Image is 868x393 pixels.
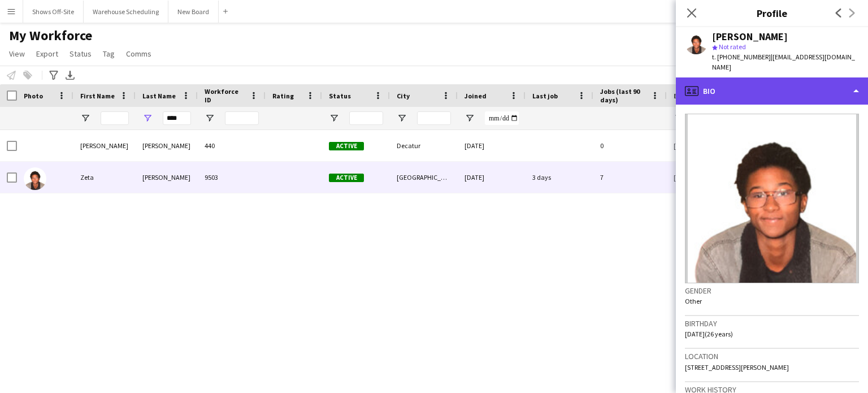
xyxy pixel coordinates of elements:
[65,46,96,61] a: Status
[198,130,266,161] div: 440
[712,53,855,71] span: | [EMAIL_ADDRESS][DOMAIN_NAME]
[329,142,364,150] span: Active
[272,92,294,100] span: Rating
[63,68,77,82] app-action-btn: Export XLSX
[80,92,115,100] span: First Name
[676,6,868,20] h3: Profile
[24,92,43,100] span: Photo
[397,92,410,100] span: City
[685,363,789,372] span: [STREET_ADDRESS][PERSON_NAME]
[121,46,156,61] a: Comms
[685,286,859,296] h3: Gender
[458,162,526,193] div: [DATE]
[712,32,788,42] div: [PERSON_NAME]
[5,46,29,61] a: View
[674,113,684,123] button: Open Filter Menu
[163,111,191,125] input: Last Name Filter Input
[719,42,746,51] span: Not rated
[397,113,407,123] button: Open Filter Menu
[349,111,383,125] input: Status Filter Input
[465,113,475,123] button: Open Filter Menu
[205,87,245,104] span: Workforce ID
[685,330,733,338] span: [DATE] (26 years)
[103,49,115,59] span: Tag
[593,162,667,193] div: 7
[198,162,266,193] div: 9503
[532,92,558,100] span: Last job
[600,87,646,104] span: Jobs (last 90 days)
[142,92,176,100] span: Last Name
[24,167,46,190] img: Zeta Powell
[142,113,153,123] button: Open Filter Menu
[329,92,351,100] span: Status
[136,162,198,193] div: [PERSON_NAME]
[390,162,458,193] div: [GEOGRAPHIC_DATA], [GEOGRAPHIC_DATA]
[70,49,92,59] span: Status
[47,68,60,82] app-action-btn: Advanced filters
[205,113,215,123] button: Open Filter Menu
[98,46,119,61] a: Tag
[73,162,136,193] div: Zeta
[84,1,168,23] button: Warehouse Scheduling
[32,46,63,61] a: Export
[685,351,859,361] h3: Location
[712,53,771,61] span: t. [PHONE_NUMBER]
[136,130,198,161] div: [PERSON_NAME]
[80,113,90,123] button: Open Filter Menu
[9,27,92,44] span: My Workforce
[390,130,458,161] div: Decatur
[526,162,593,193] div: 3 days
[73,130,136,161] div: [PERSON_NAME]
[674,92,692,100] span: Email
[9,49,25,59] span: View
[685,318,859,329] h3: Birthday
[676,77,868,105] div: Bio
[485,111,519,125] input: Joined Filter Input
[23,1,84,23] button: Shows Off-Site
[685,114,859,283] img: Crew avatar or photo
[329,174,364,182] span: Active
[417,111,451,125] input: City Filter Input
[465,92,487,100] span: Joined
[225,111,259,125] input: Workforce ID Filter Input
[329,113,339,123] button: Open Filter Menu
[593,130,667,161] div: 0
[101,111,129,125] input: First Name Filter Input
[168,1,219,23] button: New Board
[458,130,526,161] div: [DATE]
[126,49,151,59] span: Comms
[36,49,58,59] span: Export
[685,297,702,305] span: Other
